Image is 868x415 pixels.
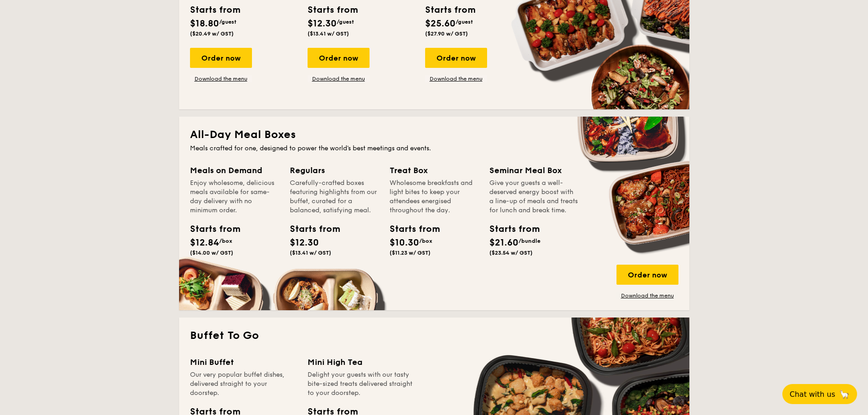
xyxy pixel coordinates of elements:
span: ($23.54 w/ GST) [489,250,533,256]
h2: All-Day Meal Boxes [190,128,678,142]
h2: Buffet To Go [190,328,678,343]
span: /guest [337,19,354,25]
div: Starts from [190,3,240,17]
div: Order now [616,265,678,285]
div: Mini High Tea [308,356,414,369]
span: 🦙 [839,389,850,400]
span: /guest [219,19,236,25]
span: $12.30 [290,237,319,248]
span: /box [419,238,432,244]
div: Wholesome breakfasts and light bites to keep your attendees energised throughout the day. [390,179,478,215]
div: Enjoy wholesome, delicious meals available for same-day delivery with no minimum order. [190,179,279,215]
span: Chat with us [790,390,835,399]
div: Carefully-crafted boxes featuring highlights from our buffet, curated for a balanced, satisfying ... [290,179,379,215]
span: /box [219,238,232,244]
span: /guest [456,19,473,25]
div: Seminar Meal Box [489,164,578,177]
div: Starts from [308,3,357,17]
div: Meals on Demand [190,164,279,177]
span: $18.80 [190,18,219,29]
div: Order now [190,48,252,68]
div: Treat Box [390,164,478,177]
div: Delight your guests with our tasty bite-sized treats delivered straight to your doorstep. [308,370,414,398]
a: Download the menu [308,75,370,82]
div: Order now [425,48,487,68]
div: Order now [308,48,370,68]
span: $12.30 [308,18,337,29]
span: /bundle [519,238,540,244]
a: Download the menu [616,292,678,299]
span: ($13.41 w/ GST) [308,31,349,37]
div: Meals crafted for one, designed to power the world's best meetings and events. [190,144,678,153]
div: Starts from [190,222,231,236]
span: $10.30 [390,237,419,248]
div: Starts from [290,222,331,236]
span: ($11.23 w/ GST) [390,250,431,256]
div: Starts from [425,3,475,17]
span: ($14.00 w/ GST) [190,250,233,256]
span: ($20.49 w/ GST) [190,31,234,37]
div: Our very popular buffet dishes, delivered straight to your doorstep. [190,370,297,398]
span: ($27.90 w/ GST) [425,31,468,37]
div: Give your guests a well-deserved energy boost with a line-up of meals and treats for lunch and br... [489,179,578,215]
span: $21.60 [489,237,519,248]
div: Regulars [290,164,379,177]
div: Starts from [489,222,530,236]
div: Mini Buffet [190,356,297,369]
a: Download the menu [190,75,252,82]
div: Starts from [390,222,431,236]
a: Download the menu [425,75,487,82]
span: ($13.41 w/ GST) [290,250,331,256]
span: $25.60 [425,18,456,29]
button: Chat with us🦙 [782,384,857,404]
span: $12.84 [190,237,219,248]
